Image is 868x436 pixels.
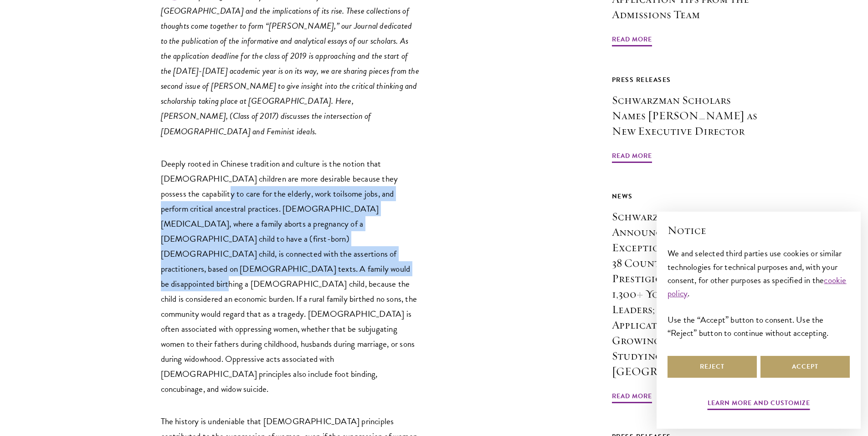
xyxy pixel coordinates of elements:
div: Press Releases [612,74,762,86]
span: Read More [612,150,652,164]
button: Reject [668,356,757,378]
div: We and selected third parties use cookies or similar technologies for technical purposes and, wit... [668,247,850,339]
p: Deeply rooted in Chinese tradition and culture is the notion that [DEMOGRAPHIC_DATA] children are... [161,156,421,397]
h2: Notice [668,223,850,238]
h3: Schwarzman Scholars Names [PERSON_NAME] as New Executive Director [612,92,762,139]
button: Learn more and customize [708,397,810,411]
span: Read More [612,34,652,48]
a: News Schwarzman Scholars Announces Tenth Class; 150 Exceptional Scholars from 38 Countries to Joi... [612,191,762,405]
a: cookie policy [668,274,847,300]
div: News [612,191,762,202]
a: Press Releases Schwarzman Scholars Names [PERSON_NAME] as New Executive Director Read More [612,74,762,164]
h3: Schwarzman Scholars Announces Tenth Class; 150 Exceptional Scholars from 38 Countries to Join Pre... [612,209,762,379]
span: Read More [612,390,652,405]
button: Accept [760,356,850,378]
